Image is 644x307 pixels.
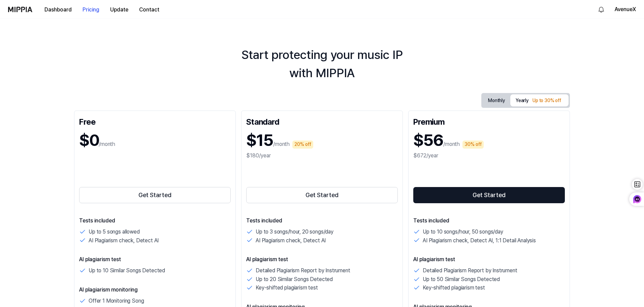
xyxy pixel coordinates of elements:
[105,3,134,17] button: Update
[246,187,398,203] button: Get Started
[510,94,569,106] button: Yearly
[292,141,313,149] div: 20% off
[246,255,398,264] p: AI plagiarism test
[8,7,32,12] img: logo
[256,266,350,275] p: Detailed Plagiarism Report by Instrument
[423,283,485,292] p: Key-shifted plagiarism test
[443,140,460,148] p: /month
[256,283,318,292] p: Key-shifted plagiarism test
[79,255,231,264] p: AI plagiarism test
[79,286,231,294] p: AI plagiarism monitoring
[423,275,500,284] p: Up to 50 Similar Songs Detected
[413,152,565,160] div: $672/year
[79,116,231,126] div: Free
[79,186,231,205] a: Get Started
[105,0,134,19] a: Update
[413,129,443,152] h1: $56
[423,227,503,236] p: Up to 10 songs/hour, 50 songs/day
[256,236,326,245] p: AI Plagiarism check, Detect AI
[483,95,510,106] button: Monthly
[413,187,565,203] button: Get Started
[413,186,565,205] a: Get Started
[89,227,140,236] p: Up to 5 songs allowed
[89,297,144,305] p: Offer 1 Monitoring Song
[79,187,231,203] button: Get Started
[246,129,273,152] h1: $15
[79,217,231,225] p: Tests included
[256,275,333,284] p: Up to 20 Similar Songs Detected
[273,140,290,148] p: /month
[99,140,115,148] p: /month
[79,129,99,152] h1: $0
[89,236,159,245] p: AI Plagiarism check, Detect AI
[413,255,565,264] p: AI plagiarism test
[462,141,484,149] div: 30% off
[246,116,398,126] div: Standard
[597,5,605,13] img: 알림
[423,266,517,275] p: Detailed Plagiarism Report by Instrument
[413,116,565,126] div: Premium
[246,152,398,160] div: $180/year
[134,3,165,17] button: Contact
[89,266,165,275] p: Up to 10 Similar Songs Detected
[246,217,398,225] p: Tests included
[615,5,636,13] button: AvenueX
[256,227,333,236] p: Up to 3 songs/hour, 20 songs/day
[423,236,536,245] p: AI Plagiarism check, Detect AI, 1:1 Detail Analysis
[77,0,105,19] a: Pricing
[77,3,105,17] button: Pricing
[246,186,398,205] a: Get Started
[39,3,77,17] button: Dashboard
[530,97,563,105] div: Up to 30% off
[413,217,565,225] p: Tests included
